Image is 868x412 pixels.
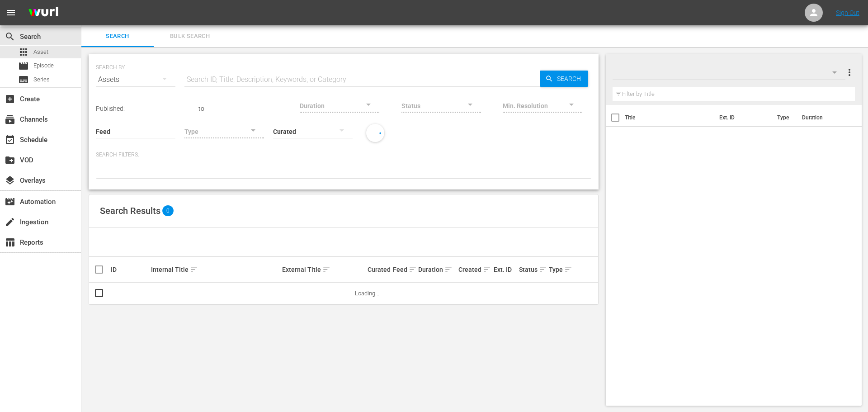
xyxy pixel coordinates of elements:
[409,265,417,274] span: sort
[844,67,855,78] span: more_vert
[539,265,547,274] span: sort
[5,94,15,104] span: Create
[5,196,15,207] span: Automation
[5,237,15,248] span: Reports
[282,264,365,275] div: External Title
[18,74,29,85] span: Series
[772,105,797,130] th: Type
[96,151,591,159] p: Search Filters:
[190,265,198,274] span: sort
[33,61,54,70] span: Episode
[625,105,714,130] th: Title
[393,264,415,275] div: Feed
[553,71,588,87] span: Search
[111,266,148,273] div: ID
[5,175,15,186] span: Overlays
[5,31,15,42] span: Search
[18,61,29,71] span: Episode
[355,290,379,297] span: Loading...
[22,2,65,24] img: ans4CAIJ8jUAAAAAAAAAAAAAAAAAAAAAAAAgQb4GAAAAAAAAAAAAAAAAAAAAAAAAJMjXAAAAAAAAAAAAAAAAAAAAAAAAgAT5G...
[540,71,588,87] button: Search
[5,114,15,125] span: Channels
[5,134,15,145] span: Schedule
[483,265,491,274] span: sort
[96,105,125,112] span: Published:
[519,264,547,275] div: Status
[564,265,572,274] span: sort
[5,217,15,227] span: Ingestion
[549,264,566,275] div: Type
[368,266,390,273] div: Curated
[797,105,851,130] th: Duration
[5,155,15,166] span: VOD
[836,9,859,16] a: Sign Out
[844,62,855,83] button: more_vert
[96,67,175,92] div: Assets
[151,264,279,275] div: Internal Title
[100,205,160,216] span: Search Results
[18,47,29,57] span: Asset
[418,264,456,275] div: Duration
[458,264,491,275] div: Created
[33,75,50,84] span: Series
[159,31,221,42] span: Bulk Search
[5,7,16,18] span: menu
[494,266,516,273] div: Ext. ID
[33,47,48,57] span: Asset
[322,265,330,274] span: sort
[87,31,148,42] span: Search
[162,205,174,216] span: 0
[714,105,772,130] th: Ext. ID
[198,105,204,112] span: to
[444,265,453,274] span: sort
